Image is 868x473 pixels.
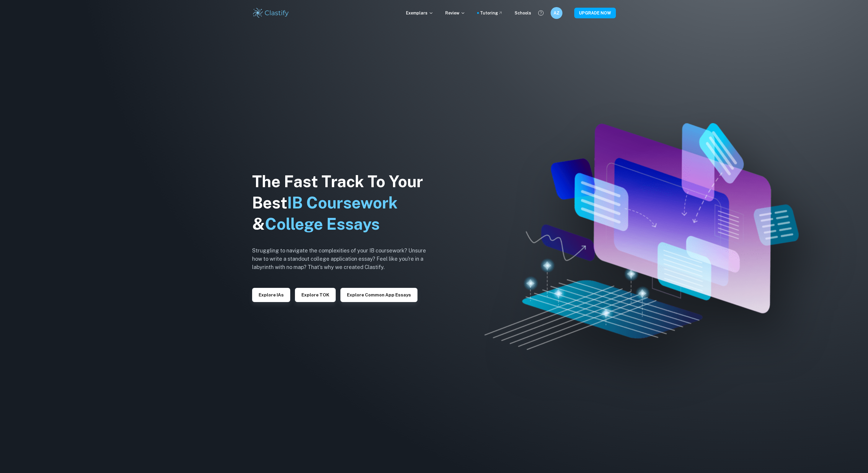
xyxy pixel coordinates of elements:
span: IB Coursework [287,193,398,212]
button: Help and Feedback [536,8,546,18]
a: Tutoring [480,10,503,16]
a: Schools [515,10,531,16]
button: Explore TOK [295,288,336,302]
p: Review [445,10,465,16]
button: AZ [551,7,562,19]
button: Explore Common App essays [340,288,417,302]
h6: Struggling to navigate the complexities of your IB coursework? Unsure how to write a standout col... [252,247,435,271]
button: Explore IAs [252,288,290,302]
img: Clastify hero [484,123,799,350]
h1: The Fast Track To Your Best & [252,171,435,235]
a: Explore IAs [252,292,290,297]
a: Explore TOK [295,292,336,297]
span: College Essays [265,215,380,233]
a: Explore Common App essays [340,292,417,297]
h6: AZ [553,10,560,16]
img: Clastify logo [252,7,290,19]
button: UPGRADE NOW [574,8,616,18]
p: Exemplars [406,10,433,16]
